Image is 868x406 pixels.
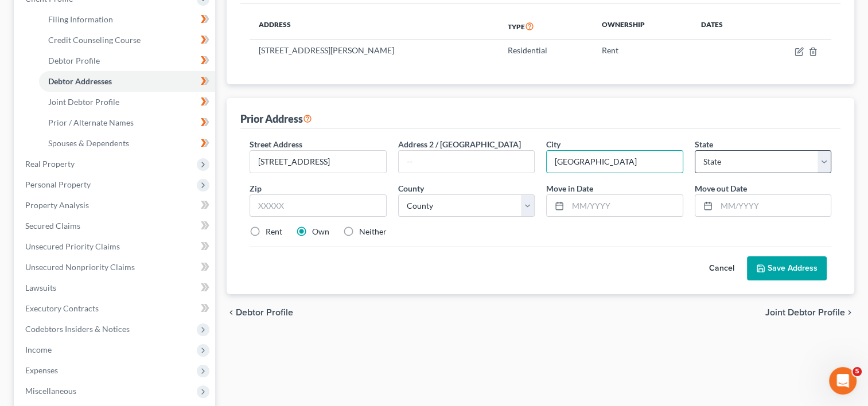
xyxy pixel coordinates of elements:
[16,298,215,319] a: Executory Contracts
[250,40,499,61] td: [STREET_ADDRESS][PERSON_NAME]
[24,255,192,267] div: Attorney's Disclosure of Compensation
[853,367,862,376] span: 5
[240,112,312,126] div: Prior Address
[250,151,386,173] input: Enter street address
[25,365,58,375] span: Expenses
[76,300,153,346] button: Messages
[25,200,89,210] span: Property Analysis
[696,257,747,280] button: Cancel
[25,159,75,169] span: Real Property
[39,92,215,112] a: Joint Debtor Profile
[312,226,329,237] label: Own
[227,308,236,317] i: chevron_left
[399,151,534,173] input: --
[39,30,215,50] a: Credit Counseling Course
[546,184,593,193] span: Move in Date
[145,18,168,41] img: Profile image for Emma
[17,250,213,271] div: Attorney's Disclosure of Compensation
[236,308,293,317] span: Debtor Profile
[499,13,593,40] th: Type
[747,256,827,280] button: Save Address
[25,303,99,313] span: Executory Contracts
[829,367,857,395] iframe: Intercom live chat
[48,118,134,127] span: Prior / Alternate Names
[593,13,692,40] th: Ownership
[546,139,560,149] span: City
[25,345,52,354] span: Income
[39,112,215,133] a: Prior / Alternate Names
[39,50,215,71] a: Debtor Profile
[266,226,282,237] label: Rent
[23,81,207,101] p: Hi there!
[692,13,757,40] th: Dates
[39,9,215,30] a: Filing Information
[717,195,831,217] input: MM/YYYY
[48,56,100,65] span: Debtor Profile
[227,308,293,317] button: chevron_left Debtor Profile
[17,189,213,212] button: Search for help
[123,18,146,41] img: Profile image for Lindsey
[153,300,229,346] button: Help
[39,133,215,154] a: Spouses & Dependents
[48,76,112,86] span: Debtor Addresses
[499,40,593,61] td: Residential
[250,194,386,217] input: XXXXX
[250,139,302,149] span: Street Address
[25,324,130,334] span: Codebtors Insiders & Notices
[39,71,215,92] a: Debtor Addresses
[16,195,215,216] a: Property Analysis
[17,292,213,314] div: Amendments
[25,241,120,251] span: Unsecured Priority Claims
[24,297,192,309] div: Amendments
[24,221,192,245] div: Statement of Financial Affairs - Payments Made in the Last 90 days
[24,195,93,207] span: Search for help
[25,262,135,272] span: Unsecured Nonpriority Claims
[765,308,854,317] button: Joint Debtor Profile chevron_right
[16,216,215,236] a: Secured Claims
[48,14,113,24] span: Filing Information
[593,40,692,61] td: Rent
[16,257,215,278] a: Unsecured Nonpriority Claims
[16,278,215,298] a: Lawsuits
[48,97,119,107] span: Joint Debtor Profile
[24,276,192,288] div: Adding Income
[17,217,213,250] div: Statement of Financial Affairs - Payments Made in the Last 90 days
[25,179,91,189] span: Personal Property
[250,13,499,40] th: Address
[166,18,189,41] img: Profile image for James
[11,135,218,178] div: Send us a messageWe typically reply in a few hours
[25,329,51,337] span: Home
[398,184,424,193] span: County
[182,329,200,337] span: Help
[398,138,521,150] label: Address 2 / [GEOGRAPHIC_DATA]
[24,157,192,169] div: We typically reply in a few hours
[48,138,129,148] span: Spouses & Dependents
[25,221,80,231] span: Secured Claims
[16,236,215,257] a: Unsecured Priority Claims
[695,139,713,149] span: State
[547,151,682,173] input: Enter city...
[765,308,845,317] span: Joint Debtor Profile
[845,308,854,317] i: chevron_right
[48,35,141,45] span: Credit Counseling Course
[23,25,100,37] img: logo
[197,18,218,39] div: Close
[95,329,135,337] span: Messages
[568,195,682,217] input: MM/YYYY
[23,101,207,120] p: How can we help?
[695,184,747,193] span: Move out Date
[25,386,76,396] span: Miscellaneous
[17,271,213,292] div: Adding Income
[24,145,192,157] div: Send us a message
[25,283,56,292] span: Lawsuits
[359,226,387,237] label: Neither
[250,184,262,193] span: Zip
